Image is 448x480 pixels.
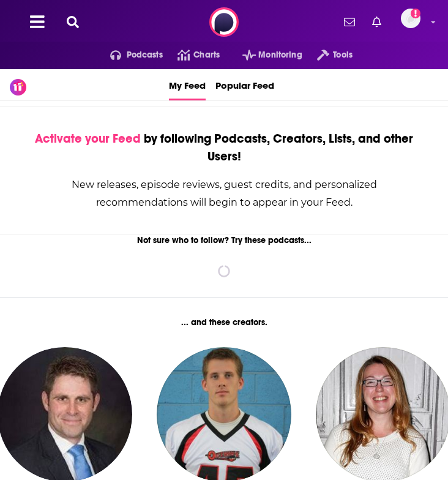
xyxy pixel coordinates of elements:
[339,12,360,32] a: Show notifications dropdown
[163,45,220,65] a: Charts
[30,176,418,211] div: New releases, episode reviews, guest credits, and personalized recommendations will begin to appe...
[401,9,420,28] span: Logged in as emma.garth
[228,45,302,65] button: open menu
[169,69,206,100] a: My Feed
[215,69,274,100] a: Popular Feed
[193,47,220,64] span: Charts
[333,47,353,64] span: Tools
[302,45,353,65] button: open menu
[169,72,206,99] span: My Feed
[95,45,163,65] button: open menu
[258,47,302,64] span: Monitoring
[401,9,428,36] a: Logged in as emma.garth
[215,72,274,99] span: Popular Feed
[411,9,420,18] svg: Add a profile image
[30,130,418,165] div: by following Podcasts, Creators, Lists, and other Users!
[35,131,141,146] span: Activate your Feed
[367,12,386,32] a: Show notifications dropdown
[401,9,420,28] img: User Profile
[209,7,239,37] img: Podchaser - Follow, Share and Rate Podcasts
[127,47,163,64] span: Podcasts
